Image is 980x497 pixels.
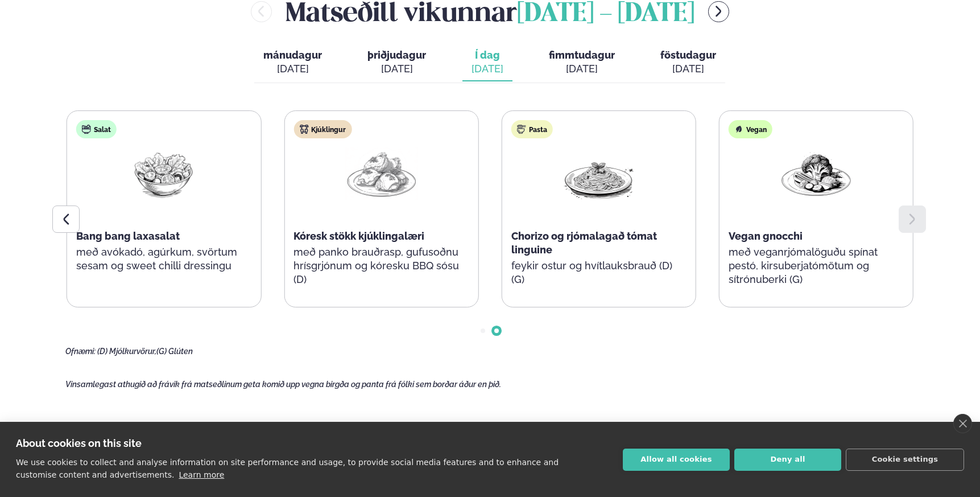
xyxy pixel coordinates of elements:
img: chicken.svg [299,125,308,134]
div: [DATE] [367,62,426,76]
div: [DATE] [549,62,615,76]
button: fimmtudagur [DATE] [540,44,624,81]
span: mánudagur [263,49,322,61]
span: föstudagur [660,49,716,61]
div: [DATE] [472,62,503,76]
img: Vegan.png [780,147,853,200]
span: Í dag [472,48,503,62]
span: Go to slide 2 [494,328,499,333]
span: [DATE] - [DATE] [517,2,694,27]
div: Salat [76,120,117,138]
img: Chicken-thighs.png [345,147,417,200]
p: We use cookies to collect and analyse information on site performance and usage, to provide socia... [16,458,559,479]
span: Vegan gnocchi [729,230,803,242]
span: Vinsamlegast athugið að frávik frá matseðlinum geta komið upp vegna birgða og panta frá fólki sem... [65,380,501,389]
p: með panko brauðrasp, gufusoðnu hrísgrjónum og kóresku BBQ sósu (D) [293,245,469,286]
div: Kjúklingur [293,120,352,138]
p: feykir ostur og hvítlauksbrauð (D) (G) [511,259,687,286]
div: [DATE] [660,62,716,76]
div: Vegan [729,120,772,138]
img: Vegan.svg [734,125,743,134]
div: Pasta [511,120,553,138]
img: Spagetti.png [563,147,635,200]
button: menu-btn-left [251,1,272,22]
strong: About cookies on this site [16,437,142,449]
p: með veganrjómalöguðu spínat pestó, kirsuberjatómötum og sítrónuberki (G) [729,245,904,286]
button: Cookie settings [846,449,964,471]
span: Chorizo og rjómalagað tómat linguine [511,230,657,256]
button: föstudagur [DATE] [651,44,725,81]
a: Learn more [179,470,224,479]
button: mánudagur [DATE] [254,44,331,81]
span: Go to slide 1 [481,328,485,333]
img: salad.svg [82,125,91,134]
span: þriðjudagur [367,49,426,61]
button: Í dag [DATE] [462,44,512,81]
img: pasta.svg [517,125,526,134]
span: (G) Glúten [156,347,193,356]
button: Allow all cookies [623,449,730,471]
p: með avókadó, agúrkum, svörtum sesam og sweet chilli dressingu [76,245,251,273]
button: Deny all [734,449,841,471]
span: Kóresk stökk kjúklingalæri [293,230,424,242]
img: Salad.png [127,147,200,200]
a: close [953,414,972,433]
button: menu-btn-right [708,1,729,22]
button: þriðjudagur [DATE] [358,44,435,81]
span: (D) Mjólkurvörur, [97,347,156,356]
span: fimmtudagur [549,49,615,61]
span: Bang bang laxasalat [76,230,180,242]
div: [DATE] [263,62,322,76]
span: Ofnæmi: [65,347,96,356]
